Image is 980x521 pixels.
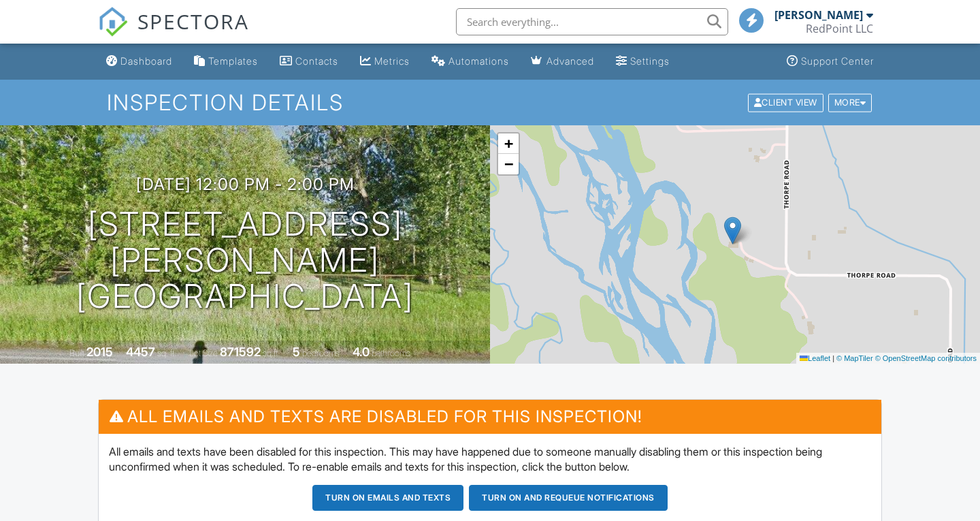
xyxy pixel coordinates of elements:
h1: Inspection Details [107,91,873,114]
button: Turn on emails and texts [312,485,463,511]
span: sq.ft. [263,348,280,358]
div: 5 [293,345,300,359]
div: 2015 [86,345,113,359]
span: | [832,354,834,362]
div: More [828,93,872,112]
span: Built [69,348,84,358]
span: SPECTORA [137,7,249,35]
div: [PERSON_NAME] [774,8,863,22]
div: Contacts [295,55,338,67]
a: Advanced [525,49,600,74]
a: Settings [610,49,675,74]
h1: [STREET_ADDRESS][PERSON_NAME] [GEOGRAPHIC_DATA] [22,206,468,314]
div: Advanced [546,55,594,67]
span: sq. ft. [157,348,176,358]
img: Marker [724,217,741,244]
a: SPECTORA [98,18,249,47]
div: 4457 [126,345,155,359]
span: bedrooms [302,348,340,358]
a: Metrics [355,49,415,74]
a: Zoom in [498,133,519,154]
div: Templates [208,55,258,67]
a: Client View [747,97,827,107]
a: Leaflet [800,354,830,362]
a: Dashboard [101,49,178,74]
a: © MapTiler [836,354,873,362]
button: Turn on and Requeue Notifications [469,485,668,511]
a: Support Center [781,49,879,74]
div: Dashboard [120,55,172,67]
input: Search everything... [456,8,728,35]
h3: All emails and texts are disabled for this inspection! [99,400,881,433]
span: − [504,155,513,172]
a: Templates [189,49,263,74]
div: 4.0 [353,345,370,359]
div: Support Center [801,55,874,67]
p: All emails and texts have been disabled for this inspection. This may have happened due to someon... [109,444,871,475]
img: The Best Home Inspection Software - Spectora [98,7,128,37]
span: + [504,135,513,152]
div: Client View [748,93,823,112]
div: Automations [448,55,509,67]
h3: [DATE] 12:00 pm - 2:00 pm [136,175,355,193]
span: Lot Size [189,348,218,358]
a: © OpenStreetMap contributors [875,354,977,362]
span: bathrooms [372,348,410,358]
div: Settings [630,55,670,67]
a: Zoom out [498,154,519,174]
div: RedPoint LLC [806,22,873,35]
a: Contacts [274,49,344,74]
div: Metrics [374,55,410,67]
a: Automations (Basic) [426,49,514,74]
div: 871592 [220,345,261,359]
